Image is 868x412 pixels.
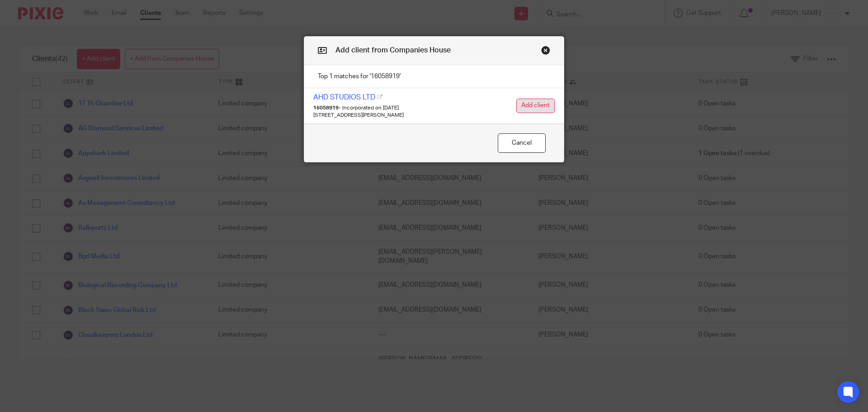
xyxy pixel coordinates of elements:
[304,65,564,88] p: Top 1 matches for '16058919'
[313,105,339,110] strong: 16058919
[313,104,506,112] p: - Incorporated on [DATE]
[498,133,546,153] button: Cancel
[335,47,451,54] span: Add client from Companies House
[516,99,555,113] button: Add client
[313,112,506,119] p: [STREET_ADDRESS][PERSON_NAME]
[313,94,375,101] a: AHD STUDIOS LTD
[541,46,550,55] button: Close modal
